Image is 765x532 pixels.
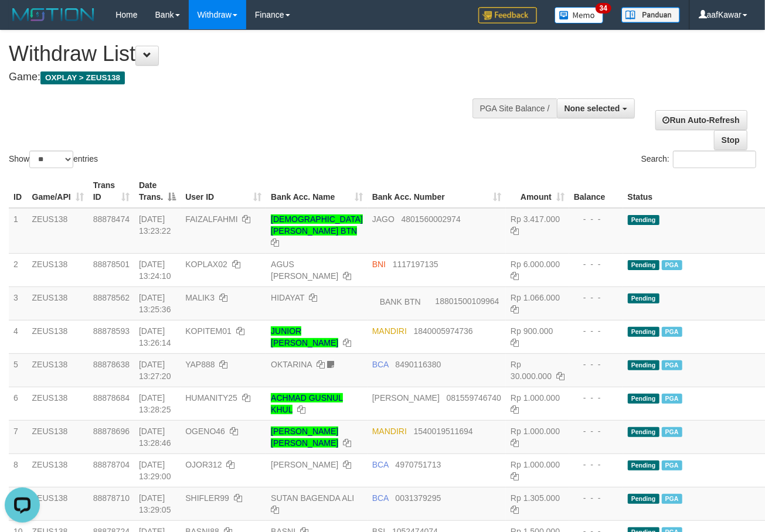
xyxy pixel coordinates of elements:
span: Copy 8490116380 to clipboard [396,360,441,369]
td: 1 [9,208,28,254]
span: BCA [372,493,389,503]
span: Pending [628,394,659,404]
span: SHIFLER99 [185,493,229,503]
span: Pending [628,260,659,270]
th: User ID: activate to sort column ascending [181,175,266,208]
a: [PERSON_NAME] [271,460,338,469]
div: - - - [574,292,618,303]
span: BNI [372,260,386,269]
th: Amount: activate to sort column ascending [506,175,569,208]
span: Marked by aafnoeunsreypich [662,260,682,270]
select: Showentries [29,151,73,168]
span: Rp 1.000.000 [511,393,560,403]
td: ZEUS138 [28,420,89,453]
td: ZEUS138 [28,208,89,254]
th: Date Trans.: activate to sort column descending [134,175,181,208]
span: Rp 6.000.000 [511,260,560,269]
span: 88878638 [93,360,130,369]
a: HIDAYAT [271,293,304,302]
div: - - - [574,492,618,504]
span: OJOR312 [185,460,222,469]
span: [DATE] 13:26:14 [139,326,171,347]
span: [DATE] 13:27:20 [139,360,171,381]
span: Copy 1117197135 to clipboard [393,260,438,269]
span: Pending [628,360,659,370]
td: 8 [9,453,28,487]
span: Rp 1.305.000 [511,493,560,503]
th: Balance [569,175,623,208]
td: ZEUS138 [28,387,89,420]
img: Feedback.jpg [478,7,537,23]
span: [DATE] 13:29:00 [139,460,171,481]
span: Rp 1.066.000 [511,293,560,302]
a: [DEMOGRAPHIC_DATA][PERSON_NAME] BTN [271,214,363,236]
input: Search: [673,151,756,168]
span: 88878593 [93,326,130,336]
th: Game/API: activate to sort column ascending [28,175,89,208]
span: 88878710 [93,493,130,503]
img: panduan.png [621,7,680,23]
th: Bank Acc. Number: activate to sort column ascending [368,175,506,208]
td: ZEUS138 [28,287,89,320]
div: - - - [574,359,618,370]
th: Bank Acc. Name: activate to sort column ascending [266,175,368,208]
span: 88878696 [93,427,130,436]
span: MANDIRI [372,326,407,336]
span: OGENO46 [185,427,225,436]
span: Pending [628,427,659,437]
span: Marked by aafnoeunsreypich [662,461,682,470]
span: 88878501 [93,260,130,269]
span: Copy 4801560002974 to clipboard [402,214,461,224]
span: [DATE] 13:24:10 [139,260,171,281]
span: [DATE] 13:28:25 [139,393,171,414]
a: OKTARINA [271,360,312,369]
span: Marked by aafmaleo [662,360,682,370]
span: 88878704 [93,460,130,469]
span: OXPLAY > ZEUS138 [40,71,125,84]
span: [PERSON_NAME] [372,393,440,403]
span: BCA [372,360,389,369]
span: Pending [628,461,659,470]
span: Pending [628,494,659,504]
span: FAIZALFAHMI [185,214,237,224]
button: None selected [557,98,635,118]
span: BANK BTN [372,292,429,312]
td: 5 [9,353,28,387]
span: None selected [565,104,620,113]
span: Pending [628,215,659,225]
span: Rp 900.000 [511,326,553,336]
img: Button%20Memo.svg [555,7,604,23]
span: Copy 1840005974736 to clipboard [414,326,473,336]
span: Rp 1.000.000 [511,427,560,436]
a: Stop [714,130,747,150]
span: [DATE] 13:28:46 [139,427,171,448]
span: Marked by aafnoeunsreypich [662,494,682,504]
span: Copy 18801500109964 to clipboard [436,296,499,305]
label: Show entries [9,151,98,168]
div: - - - [574,258,618,270]
span: KOPLAX02 [185,260,227,269]
div: - - - [574,392,618,404]
a: ACHMAD GUSNUL KHUL [271,393,343,414]
span: Copy 0031379295 to clipboard [396,493,441,503]
span: Marked by aafsolysreylen [662,427,682,437]
td: 2 [9,253,28,287]
span: HUMANITY25 [185,393,237,403]
span: 88878474 [93,214,130,224]
span: BCA [372,460,389,469]
div: PGA Site Balance / [472,98,557,118]
td: ZEUS138 [28,353,89,387]
span: 34 [596,3,611,13]
span: 88878562 [93,293,130,302]
a: SUTAN BAGENDA ALI [271,493,354,503]
span: Marked by aafsolysreylen [662,327,682,337]
span: 88878684 [93,393,130,403]
button: Open LiveChat chat widget [5,5,40,40]
span: [DATE] 13:25:36 [139,293,171,314]
img: MOTION_logo.png [9,6,98,23]
a: [PERSON_NAME] [PERSON_NAME] [271,427,338,448]
span: Rp 3.417.000 [511,214,560,224]
span: Copy 081559746740 to clipboard [447,393,501,403]
td: 7 [9,420,28,453]
span: YAP888 [185,360,215,369]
